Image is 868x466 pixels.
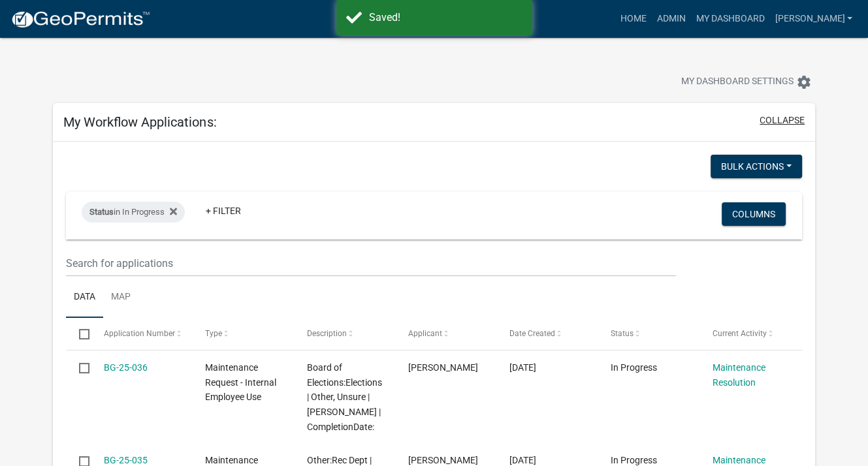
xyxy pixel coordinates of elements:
[91,318,193,349] datatable-header-cell: Application Number
[104,362,148,373] a: BG-25-036
[760,114,805,127] button: collapse
[63,114,216,130] h5: My Workflow Applications:
[497,318,598,349] datatable-header-cell: Date Created
[82,202,185,223] div: in In Progress
[651,7,690,31] a: Admin
[712,329,766,338] span: Current Activity
[104,455,148,465] a: BG-25-035
[369,10,522,25] div: Saved!
[408,455,478,465] span: Paul Metz
[615,7,651,31] a: Home
[712,362,765,388] a: Maintenance Resolution
[722,202,786,226] button: Columns
[611,455,657,465] span: In Progress
[509,455,536,465] span: 07/28/2025
[294,318,395,349] datatable-header-cell: Description
[598,318,699,349] datatable-header-cell: Status
[611,329,634,338] span: Status
[408,362,478,373] span: Paul Metz
[103,277,138,318] a: Map
[66,318,91,349] datatable-header-cell: Select
[89,207,114,217] span: Status
[195,199,251,223] a: + Filter
[611,362,657,373] span: In Progress
[396,318,497,349] datatable-header-cell: Applicant
[769,7,858,31] a: [PERSON_NAME]
[408,329,442,338] span: Applicant
[509,329,555,338] span: Date Created
[104,329,175,338] span: Application Number
[205,329,222,338] span: Type
[205,362,276,403] span: Maintenance Request - Internal Employee Use
[681,74,794,90] span: My Dashboard Settings
[699,318,801,349] datatable-header-cell: Current Activity
[193,318,294,349] datatable-header-cell: Type
[306,329,346,338] span: Description
[711,155,802,178] button: Bulk Actions
[66,250,675,277] input: Search for applications
[690,7,769,31] a: My Dashboard
[306,362,381,432] span: Board of Elections:Elections | Other, Unsure | Paul | CompletionDate:
[509,362,536,373] span: 07/28/2025
[66,277,103,318] a: Data
[671,69,822,95] button: My Dashboard Settingssettings
[796,74,812,90] i: settings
